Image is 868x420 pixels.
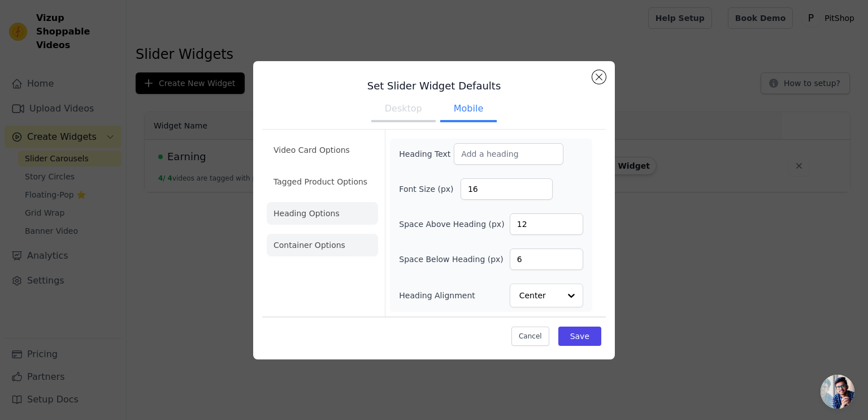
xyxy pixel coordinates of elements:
button: Save [558,327,601,346]
h3: Set Slider Widget Defaults [262,79,606,93]
label: Font Size (px) [399,183,461,195]
label: Heading Text [399,148,454,160]
li: Video Card Options [267,139,378,161]
input: Add a heading [454,143,563,165]
li: Heading Options [267,202,378,225]
li: Tagged Product Options [267,170,378,193]
li: Container Options [267,234,378,256]
label: Heading Alignment [399,290,477,301]
button: Close modal [592,70,606,84]
button: Cancel [511,327,549,346]
div: Open chat [821,375,854,409]
button: Desktop [371,97,436,122]
label: Space Below Heading (px) [399,254,504,265]
label: Space Above Heading (px) [399,218,504,230]
button: Mobile [440,97,497,122]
